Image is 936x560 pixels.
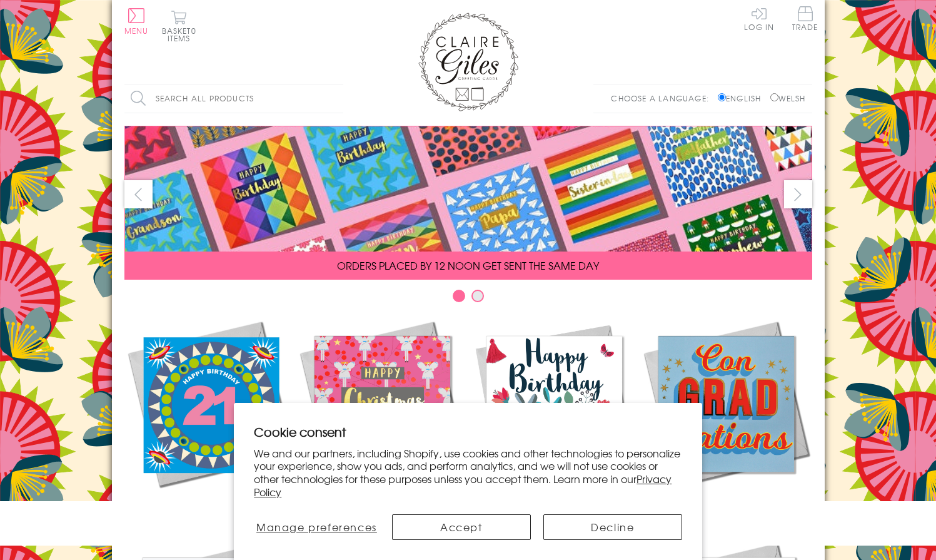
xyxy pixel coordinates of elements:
[611,93,715,104] p: Choose a language:
[169,499,251,514] span: New Releases
[543,514,682,540] button: Decline
[392,514,531,540] button: Accept
[254,423,682,440] h2: Cookie consent
[124,318,296,514] a: New Releases
[640,318,812,514] a: Academic
[124,8,149,34] button: Menu
[718,93,726,101] input: English
[784,180,812,208] button: next
[256,519,377,534] span: Manage preferences
[254,471,672,499] a: Privacy Policy
[124,289,812,308] div: Carousel Pagination
[331,84,343,113] input: Search
[162,10,196,42] button: Basket0 items
[453,290,465,302] button: Carousel Page 1 (Current Slide)
[124,180,153,208] button: prev
[792,6,818,31] span: Trade
[254,514,379,540] button: Manage preferences
[168,25,196,44] span: 0 items
[770,93,778,101] input: Welsh
[770,93,806,104] label: Welsh
[337,258,599,273] span: ORDERS PLACED BY 12 NOON GET SENT THE SAME DAY
[296,318,468,514] a: Christmas
[418,13,518,111] img: Claire Giles Greetings Cards
[471,290,484,302] button: Carousel Page 2
[744,6,774,31] a: Log In
[718,93,767,104] label: English
[124,84,343,113] input: Search all products
[124,25,149,36] span: Menu
[694,499,758,514] span: Academic
[254,447,682,499] p: We and our partners, including Shopify, use cookies and other technologies to personalize your ex...
[792,6,818,33] a: Trade
[468,318,640,514] a: Birthdays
